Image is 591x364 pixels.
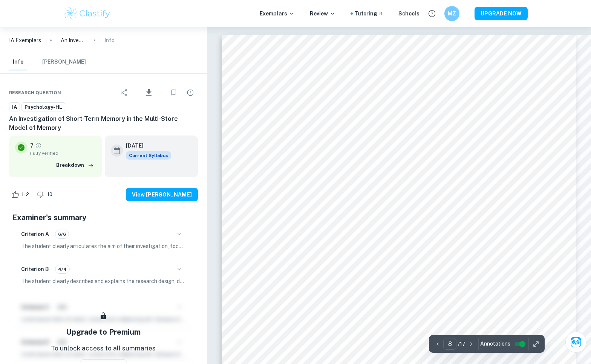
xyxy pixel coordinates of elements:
[9,104,20,111] span: IA
[9,114,198,133] h6: An Investigation of Short-Term Memory in the Multi-Store Model of Memory
[117,85,132,100] div: Share
[63,6,111,21] img: Clastify logo
[9,89,61,96] span: Research question
[458,340,465,348] p: / 17
[17,191,33,198] span: 112
[475,7,528,20] button: UPGRADE NOW
[126,142,165,150] h6: [DATE]
[54,160,96,171] button: Breakdown
[398,9,420,18] a: Schools
[55,266,69,273] span: 4/4
[30,150,96,157] span: Fully verified
[30,142,34,150] p: 7
[9,54,27,70] button: Info
[444,6,459,21] button: MZ
[55,231,69,238] span: 6/6
[260,9,295,18] p: Exemplars
[22,104,65,111] span: Psychology-HL
[21,277,186,285] p: The student clearly describes and explains the research design, detailing the independent measure...
[104,36,115,44] p: Info
[126,151,171,160] span: Current Syllabus
[310,9,335,18] p: Review
[35,142,42,149] a: Grade fully verified
[61,36,85,44] p: An Investigation of Short-Term Memory in the Multi-Store Model of Memory
[9,36,41,44] a: IA Exemplars
[166,85,181,100] div: Bookmark
[21,102,65,112] a: Psychology-HL
[354,9,383,18] a: Tutoring
[448,9,456,18] h6: MZ
[565,332,586,353] button: Ask Clai
[426,7,438,20] button: Help and Feedback
[126,188,198,201] button: View [PERSON_NAME]
[35,189,57,201] div: Dislike
[21,242,186,250] p: The student clearly articulates the aim of their investigation, focusing on the effect of delay t...
[66,326,141,338] h5: Upgrade to Premium
[133,83,165,102] div: Download
[183,85,198,100] div: Report issue
[9,102,20,112] a: IA
[43,191,57,198] span: 10
[480,340,510,348] span: Annotations
[12,212,195,223] h5: Examiner's summary
[21,230,49,238] h6: Criterion A
[126,151,171,160] div: This exemplar is based on the current syllabus. Feel free to refer to it for inspiration/ideas wh...
[9,189,33,201] div: Like
[42,54,86,70] button: [PERSON_NAME]
[21,265,49,273] h6: Criterion B
[51,344,156,353] p: To unlock access to all summaries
